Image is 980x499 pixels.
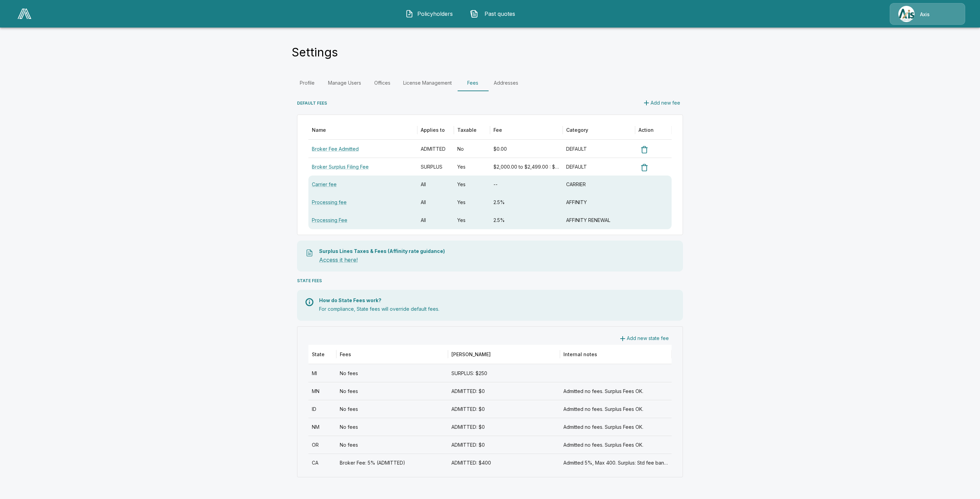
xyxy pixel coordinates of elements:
div: Category [566,127,588,133]
div: MN [308,382,336,400]
button: Add new fee [640,97,683,109]
a: Broker Surplus Filing Fee [312,164,369,170]
a: Offices [367,75,398,91]
a: Manage Users [323,75,367,91]
div: ID [308,400,336,418]
div: ADMITTED: $0 [448,436,560,454]
div: AFFINITY [563,193,635,211]
div: No fees [336,382,448,400]
div: Action [639,127,654,133]
div: ADMITTED [417,140,453,158]
div: [PERSON_NAME] [451,351,491,357]
a: Agency IconAxis [890,3,965,25]
p: For compliance, State fees will override default fees. [319,306,675,312]
div: All [417,211,453,229]
div: 2.5% [490,193,563,211]
h4: Settings [292,45,338,60]
img: Delete [640,146,649,154]
div: CARRIER [563,176,635,193]
img: Taxes File Icon [305,249,314,257]
div: All [417,176,453,193]
div: AFFINITY RENEWAL [563,211,635,229]
img: Agency Icon [898,6,915,22]
div: ADMITTED: $0 [448,400,560,418]
div: DEFAULT [563,140,635,158]
img: Delete [640,163,649,172]
img: Past quotes Icon [470,10,478,18]
div: Admitted no fees. Surplus Fees OK. [560,400,672,418]
div: MI [308,364,336,382]
div: No [454,140,490,158]
a: License Management [398,75,457,91]
img: Policyholders Icon [405,10,414,18]
p: Surplus Lines Taxes & Fees (Affinity rate guidance) [319,249,675,254]
a: Fees [457,75,488,91]
div: Admitted no fees. Surplus Fees OK. [560,436,672,454]
a: Carrier fee [312,181,337,187]
div: DEFAULT [563,158,635,176]
img: AA Logo [18,9,31,19]
h6: STATE FEES [297,277,322,284]
div: ADMITTED: $0 [448,418,560,436]
span: Past quotes [481,10,519,18]
div: $0.00 [490,140,563,158]
div: No fees [336,400,448,418]
div: Fees [340,351,351,357]
span: Policyholders [416,10,454,18]
div: Taxable [457,127,477,133]
div: 2.5% [490,211,563,229]
div: Applies to [421,127,445,133]
div: $2,000.00 to $2,499.00 : $150.00, $2,500.00 to $2,999.00 : $175.00, $3,000.00 to $3,499.00 : $200... [490,158,563,176]
div: Yes [454,176,490,193]
div: SURPLUS [417,158,453,176]
div: Yes [454,158,490,176]
div: Broker Fee: 5% (ADMITTED) [336,454,448,471]
div: OR [308,436,336,454]
div: No fees [336,364,448,382]
div: Fee [493,127,502,133]
h6: DEFAULT FEES [297,99,327,107]
div: Admitted no fees. Surplus Fees OK. [560,418,672,436]
button: Past quotes IconPast quotes [465,5,524,23]
div: CA [308,454,336,471]
div: SURPLUS: $250 [448,364,560,382]
div: -- [490,176,563,193]
a: Broker Fee Admitted [312,146,359,152]
a: Processing Fee [312,217,347,223]
p: Axis [920,11,930,18]
div: All [417,193,453,211]
a: Access it here! [319,256,358,263]
div: NM [308,418,336,436]
div: Internal notes [563,351,597,357]
a: Addresses [488,75,524,91]
a: Profile [292,75,323,91]
button: Add new state fee [616,332,672,345]
img: Info Icon [305,298,314,306]
div: Yes [454,193,490,211]
div: Admitted no fees. Surplus Fees OK. [560,382,672,400]
div: Admitted 5%, Max 400. Surplus: Std fee bands [560,454,672,471]
a: Processing fee [312,199,347,205]
div: Settings Tabs [292,75,688,91]
div: Name [312,127,326,133]
div: No fees [336,418,448,436]
div: ADMITTED: $400 [448,454,560,471]
div: State [312,351,325,357]
div: Yes [454,211,490,229]
p: How do State Fees work? [319,298,675,303]
div: No fees [336,436,448,454]
div: ADMITTED: $0 [448,382,560,400]
button: Policyholders IconPolicyholders [400,5,459,23]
